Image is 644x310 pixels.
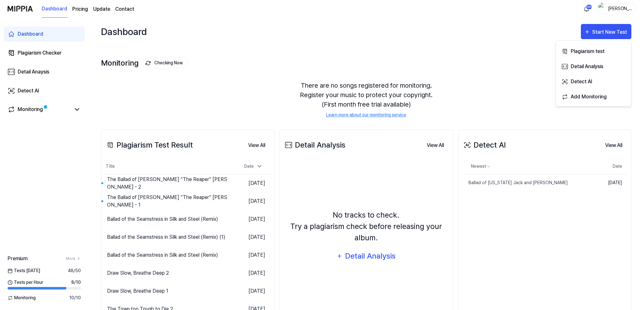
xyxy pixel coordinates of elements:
td: [DATE] [229,282,270,300]
td: [DATE] [229,192,270,210]
span: 8 / 10 [71,279,81,286]
div: Dashboard [101,24,147,39]
span: Monitoring [8,295,36,301]
td: [DATE] [229,174,270,192]
span: 10 / 10 [69,295,81,301]
div: Monitoring [18,106,43,113]
button: profile[PERSON_NAME] [596,3,636,14]
div: Plagiarism Checker [18,49,62,57]
img: 알림 [583,5,590,13]
a: Monitoring [8,106,71,113]
button: Add Monitoring [558,89,629,104]
button: Detect AI [558,73,629,89]
div: Detect AI [462,139,506,151]
td: [DATE] [229,246,270,264]
div: Detect AI [18,87,39,95]
div: Monitoring [101,58,188,68]
div: The Ballad of [PERSON_NAME] “The Reaper” [PERSON_NAME] - 1 [107,194,229,209]
div: The Ballad of [PERSON_NAME] “The Reaper” [PERSON_NAME] - 2 [107,176,229,191]
div: [PERSON_NAME] [608,5,632,12]
span: Tests [DATE] [8,267,40,274]
div: 182 [586,4,592,9]
div: Detail Analysis [283,139,345,151]
div: Date [242,161,265,172]
button: View All [600,139,627,152]
a: Contact [115,5,134,13]
div: Ballad of the Seamstress in Silk and Steel (Remix) [107,215,218,223]
td: [DATE] [591,174,627,191]
th: Title [105,159,229,174]
span: 48 / 50 [68,267,81,274]
div: Draw Slow, Breathe Deep 1 [107,287,168,295]
a: Plagiarism Checker [4,45,85,61]
div: Detect AI [571,78,626,86]
span: Premium [8,255,27,262]
a: Detail Anaysis [4,64,85,79]
div: Ballad of the Seamstress in Silk and Steel (Remix) [107,251,218,259]
button: View All [422,139,449,152]
td: [DATE] [229,264,270,282]
div: Detail Anaysis [18,68,49,76]
div: Ballad of [US_STATE] Jack and [PERSON_NAME] [462,179,568,186]
div: Plagiarism Test Result [105,139,193,151]
a: More [66,256,81,261]
div: Draw Slow, Breathe Deep 2 [107,269,169,277]
button: 알림182 [581,4,592,14]
button: Plagiarism test [558,43,629,58]
div: Detail Analysis [345,250,396,262]
button: Checking Now [142,58,188,68]
th: Date [591,159,627,174]
div: Start New Test [592,28,628,36]
a: Detect AI [4,83,85,98]
img: monitoring Icon [146,60,151,66]
a: Dashboard [4,26,85,42]
td: [DATE] [229,210,270,228]
a: Learn more about our monitoring service [326,112,406,118]
button: Detail Analysis [332,249,400,264]
span: Tests per Hour [8,279,43,286]
button: Pricing [72,5,88,13]
div: Detail Analysis [571,62,626,71]
a: Ballad of [US_STATE] Jack and [PERSON_NAME] [462,174,591,191]
a: Dashboard [42,0,67,18]
div: There are no songs registered for monitoring. Register your music to protect your copyright. (Fir... [101,73,631,126]
div: Plagiarism test [571,47,626,56]
div: Ballad of the Seamstress in Silk and Steel (Remix) (1) [107,233,225,241]
button: View All [243,139,270,152]
div: Add Monitoring [571,93,626,101]
img: profile [598,3,606,15]
div: No tracks to check. Try a plagiarism check before releasing your album. [283,209,449,243]
button: Start New Test [581,24,631,39]
a: Update [93,5,110,13]
button: Detail Analysis [558,58,629,73]
td: [DATE] [229,228,270,246]
div: Dashboard [18,30,43,38]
